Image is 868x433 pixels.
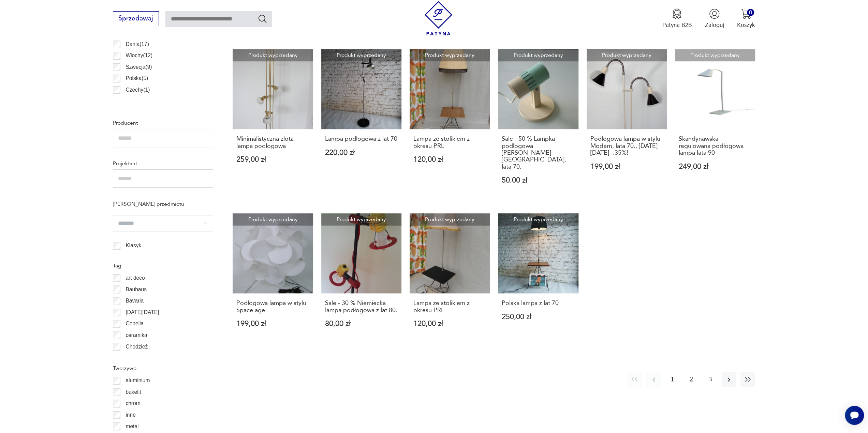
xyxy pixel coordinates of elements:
[126,342,148,351] p: Chodzież
[236,320,309,327] p: 199,00 zł
[126,74,148,83] p: Polska ( 5 )
[587,49,667,200] a: Produkt wyprzedanyPodłogowa lampa w stylu Modern, lata 70., BLACK FRIDAY -.35%!Podłogowa lampa w ...
[737,9,755,29] button: 0Koszyk
[741,9,751,19] img: Ikona koszyka
[737,21,755,29] p: Koszyk
[236,300,309,314] h3: Podłogowa lampa w stylu Space age
[410,213,490,343] a: Produkt wyprzedanyLampa ze stolikiem z okresu PRLLampa ze stolikiem z okresu PRL120,00 zł
[325,149,398,156] p: 220,00 zł
[126,308,159,317] p: [DATE][DATE]
[321,213,401,343] a: Produkt wyprzedanySale - 30 % Niemiecka lampa podłogowa z lat 80.Sale - 30 % Niemiecka lampa podł...
[126,285,147,294] p: Bauhaus
[321,49,401,200] a: Produkt wyprzedanyLampa podłogowa z lat 70Lampa podłogowa z lat 70220,00 zł
[126,86,150,94] p: Czechy ( 1 )
[113,261,213,270] p: Tag
[502,313,575,321] p: 250,00 zł
[845,406,864,425] iframe: Smartsupp widget button
[703,372,718,387] button: 3
[747,9,754,16] div: 0
[233,213,313,343] a: Produkt wyprzedanyPodłogowa lampa w stylu Space agePodłogowa lampa w stylu Space age199,00 zł
[413,300,486,314] h3: Lampa ze stolikiem z okresu PRL
[126,51,152,60] p: Włochy ( 12 )
[126,399,140,408] p: chrom
[498,49,578,200] a: Produkt wyprzedanySale - 50 % Lampka podłogowa z Niemiec, lata 70.Sale - 50 % Lampka podłogowa [P...
[113,11,159,26] button: Sprzedawaj
[675,49,755,200] a: Produkt wyprzedanySkandynawska regulowana podłogowa lampa lata 90Skandynawska regulowana podłogow...
[113,119,213,127] p: Producent
[684,372,698,387] button: 2
[665,372,680,387] button: 1
[126,274,145,282] p: art deco
[126,241,141,250] p: Klasyk
[126,422,138,431] p: metal
[126,376,150,385] p: aluminium
[413,156,486,163] p: 120,00 zł
[502,300,575,307] h3: Polska lampa z lat 70
[679,163,752,170] p: 249,00 zł
[236,156,309,163] p: 259,00 zł
[672,9,682,19] img: Ikona medalu
[126,331,147,340] p: ceramika
[126,40,149,49] p: Dania ( 17 )
[233,49,313,200] a: Produkt wyprzedanyMinimalistyczna złota lampa podłogowaMinimalistyczna złota lampa podłogowa259,0...
[113,200,213,208] p: [PERSON_NAME] przedmiotu
[502,177,575,184] p: 50,00 zł
[325,136,398,142] h3: Lampa podłogowa z lat 70
[126,354,146,362] p: Ćmielów
[126,296,144,305] p: Bavaria
[410,49,490,200] a: Produkt wyprzedanyLampa ze stolikiem z okresu PRLLampa ze stolikiem z okresu PRL120,00 zł
[126,63,152,72] p: Szwecja ( 9 )
[590,136,663,156] h3: Podłogowa lampa w stylu Modern, lata 70., [DATE][DATE] -.35%!
[413,320,486,327] p: 120,00 zł
[709,9,720,19] img: Ikonka użytkownika
[662,9,692,29] button: Patyna B2B
[236,136,309,150] h3: Minimalistyczna złota lampa podłogowa
[113,159,213,168] p: Projektant
[113,16,159,22] a: Sprzedawaj
[662,21,692,29] p: Patyna B2B
[413,136,486,150] h3: Lampa ze stolikiem z okresu PRL
[113,364,213,373] p: Tworzywo
[590,163,663,170] p: 199,00 zł
[502,136,575,170] h3: Sale - 50 % Lampka podłogowa [PERSON_NAME][GEOGRAPHIC_DATA], lata 70.
[126,319,144,328] p: Cepelia
[498,213,578,343] a: Produkt wyprzedanyPolska lampa z lat 70Polska lampa z lat 70250,00 zł
[325,300,398,314] h3: Sale - 30 % Niemiecka lampa podłogowa z lat 80.
[662,9,692,29] a: Ikona medaluPatyna B2B
[126,411,135,419] p: inne
[705,9,724,29] button: Zaloguj
[126,388,141,397] p: bakelit
[421,1,456,35] img: Patyna - sklep z meblami i dekoracjami vintage
[705,21,724,29] p: Zaloguj
[679,136,752,156] h3: Skandynawska regulowana podłogowa lampa lata 90
[325,320,398,327] p: 80,00 zł
[258,14,267,24] button: Szukaj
